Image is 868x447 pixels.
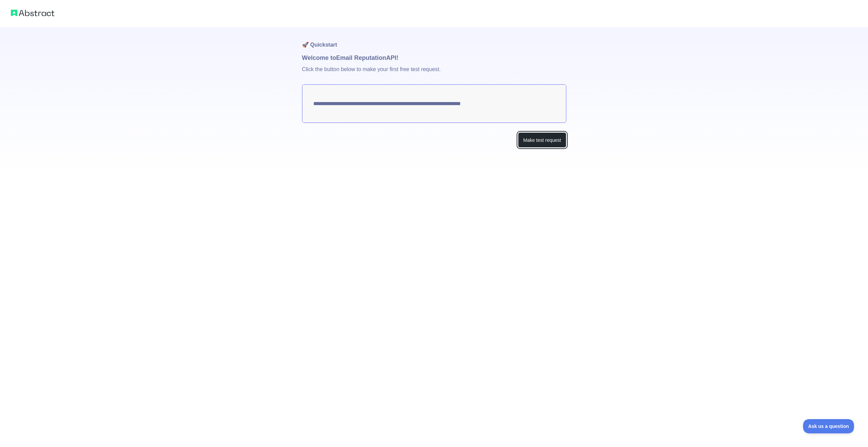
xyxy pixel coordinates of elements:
button: Make test request [518,132,566,148]
img: Abstract logo [11,8,54,18]
p: Click the button below to make your first free test request. [302,63,566,84]
iframe: Toggle Customer Support [803,419,854,433]
h1: Welcome to Email Reputation API! [302,53,566,63]
h1: 🚀 Quickstart [302,27,566,53]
